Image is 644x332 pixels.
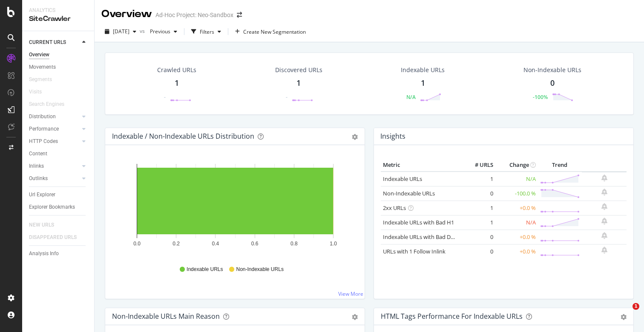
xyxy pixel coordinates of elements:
[29,149,88,158] a: Content
[290,241,298,247] text: 0.8
[550,78,555,89] div: 0
[495,159,538,172] th: Change
[495,230,538,244] td: +0.0 %
[29,137,58,146] div: HTTP Codes
[29,162,44,171] div: Inlinks
[383,233,476,241] a: Indexable URLs with Bad Description
[29,221,54,230] div: NEW URLS
[461,201,495,215] td: 1
[330,241,337,247] text: 1.0
[29,112,56,121] div: Distribution
[495,186,538,201] td: -100.0 %
[175,78,179,89] div: 1
[29,100,64,109] div: Search Engines
[212,241,219,247] text: 0.4
[29,75,52,84] div: Segments
[187,266,223,273] span: Indexable URLs
[29,112,80,121] a: Distribution
[523,66,581,74] div: Non-Indexable URLs
[601,203,607,210] div: bell-plus
[538,159,582,172] th: Trend
[147,25,181,38] button: Previous
[29,203,88,212] a: Explorer Bookmarks
[133,241,141,247] text: 0.0
[615,303,635,323] iframe: Intercom live chat
[29,38,66,47] div: CURRENT URLS
[381,159,461,172] th: Metric
[188,25,224,38] button: Filters
[338,290,363,297] a: View More
[147,28,170,35] span: Previous
[383,189,435,197] a: Non-Indexable URLs
[112,132,254,140] div: Indexable / Non-Indexable URLs Distribution
[383,218,454,226] a: Indexable URLs with Bad H1
[533,93,548,101] div: -100%
[495,215,538,230] td: N/A
[29,63,56,72] div: Movements
[381,312,523,320] div: HTML Tags Performance for Indexable URLs
[29,50,49,59] div: Overview
[29,249,88,258] a: Analysis Info
[29,249,59,258] div: Analysis Info
[29,50,88,59] a: Overview
[601,232,607,239] div: bell-plus
[383,175,422,183] a: Indexable URLs
[29,87,50,96] a: Visits
[112,159,358,258] svg: A chart.
[601,189,607,195] div: bell-plus
[157,66,196,74] div: Crawled URLs
[29,14,87,24] div: SiteCrawler
[495,201,538,215] td: +0.0 %
[29,100,73,109] a: Search Engines
[29,174,48,183] div: Outlinks
[29,38,80,47] a: CURRENT URLS
[29,125,59,134] div: Performance
[29,149,47,158] div: Content
[164,93,166,101] div: -
[29,203,75,212] div: Explorer Bookmarks
[236,266,283,273] span: Non-Indexable URLs
[495,172,538,186] td: N/A
[352,314,358,320] div: gear
[29,233,77,242] div: DISAPPEARED URLS
[461,215,495,230] td: 1
[601,247,607,253] div: bell-plus
[29,190,55,199] div: Url Explorer
[495,244,538,259] td: +0.0 %
[401,66,445,74] div: Indexable URLs
[29,190,88,199] a: Url Explorer
[200,28,214,35] div: Filters
[232,25,309,38] button: Create New Segmentation
[113,28,129,35] span: 2025 Sep. 26th
[112,312,220,320] div: Non-Indexable URLs Main Reason
[243,28,306,35] span: Create New Segmentation
[601,218,607,224] div: bell-plus
[29,63,88,72] a: Movements
[461,230,495,244] td: 0
[461,186,495,201] td: 0
[140,27,147,35] span: vs
[383,248,446,255] a: URLs with 1 Follow Inlink
[29,174,80,183] a: Outlinks
[286,93,287,101] div: -
[29,125,80,134] a: Performance
[251,241,259,247] text: 0.6
[632,303,639,310] span: 1
[237,12,242,18] div: arrow-right-arrow-left
[461,159,495,172] th: # URLS
[275,66,322,74] div: Discovered URLs
[461,172,495,186] td: 1
[29,162,80,171] a: Inlinks
[461,244,495,259] td: 0
[296,78,301,89] div: 1
[29,75,60,84] a: Segments
[406,93,416,101] div: N/A
[155,11,233,19] div: Ad-Hoc Project: Neo-Sandbox
[29,221,63,230] a: NEW URLS
[172,241,180,247] text: 0.2
[101,25,140,38] button: [DATE]
[380,131,405,142] h4: Insights
[421,78,425,89] div: 1
[29,7,87,14] div: Analytics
